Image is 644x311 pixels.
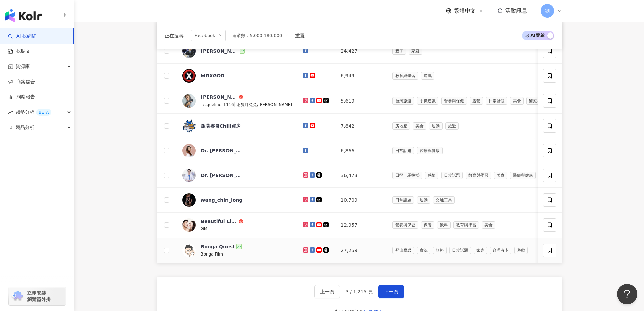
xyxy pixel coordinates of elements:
a: 商案媒合 [8,79,35,85]
span: rise [8,110,13,115]
a: KOL AvatarBeautiful Life By GMGM [182,218,292,232]
div: 跟著睿哥Chill買房 [201,123,241,129]
span: 活動訊息 [505,7,527,14]
td: 7,842 [335,114,387,138]
span: 3 / 1,215 頁 [345,289,373,294]
span: 教育與學習 [453,221,479,229]
a: 找貼文 [8,48,30,55]
span: jacqueline_1116 [201,102,234,107]
td: 6,866 [335,138,387,163]
div: [PERSON_NAME] [201,94,237,101]
span: 立即安裝 瀏覽器外掛 [27,290,51,302]
span: 下一頁 [384,289,398,294]
span: 遊戲 [514,247,528,254]
span: | [234,102,237,107]
img: KOL Avatar [182,193,196,207]
div: [PERSON_NAME] [201,48,239,54]
img: KOL Avatar [182,44,196,58]
span: 營養與保健 [441,97,467,105]
td: 36,473 [335,163,387,188]
span: 趨勢分析 [16,105,51,120]
span: 美食 [482,221,495,229]
button: 上一頁 [314,285,340,298]
span: 旅遊 [445,122,459,130]
span: 飲料 [433,247,447,254]
span: 日常話題 [392,147,414,154]
span: 實況 [417,247,430,254]
span: 台灣旅遊 [392,97,414,105]
span: 露營 [470,97,483,105]
span: 教育與學習 [466,172,491,179]
span: 競品分析 [16,120,34,135]
td: 10,709 [335,188,387,213]
div: Dr. [PERSON_NAME] [201,172,245,179]
div: wang_chin_long [201,197,243,203]
span: 資源庫 [16,59,30,74]
a: KOL AvatarMGXGOD [182,69,292,83]
span: 醫療與健康 [526,97,552,105]
a: KOL AvatarBonga QuestBonga Film [182,243,292,258]
span: 房地產 [392,122,410,130]
a: KOL Avatar[PERSON_NAME]jacqueline_1116|兩隻胖兔兔/[PERSON_NAME] [182,94,292,108]
span: 感情 [425,172,438,179]
div: Bonga Quest [201,243,235,250]
div: MGXGOD [201,72,225,79]
a: KOL Avatar跟著睿哥Chill買房 [182,119,292,133]
span: 追蹤數：5,000-180,000 [229,30,293,41]
span: 日常話題 [486,97,507,105]
span: 田徑、馬拉松 [392,172,422,179]
td: 27,259 [335,238,387,263]
a: searchAI 找網紅 [8,33,37,40]
span: 繁體中文 [454,7,476,15]
img: logo [5,9,42,22]
span: 手機遊戲 [417,97,438,105]
span: Bonga Film [201,252,223,257]
img: chrome extension [11,291,24,302]
span: 登山攀岩 [392,247,414,254]
td: 6,949 [335,64,387,88]
span: 日常話題 [392,196,414,204]
span: 家庭 [409,47,422,55]
td: 5,619 [335,88,387,114]
a: KOL Avatarwang_chin_long [182,193,292,207]
img: KOL Avatar [182,218,196,232]
img: KOL Avatar [182,94,196,108]
a: KOL AvatarDr. [PERSON_NAME] Dentist [182,144,292,157]
span: 正在搜尋 ： [165,33,188,38]
img: KOL Avatar [182,244,196,257]
span: 兩隻胖兔兔/[PERSON_NAME] [237,102,292,107]
span: 命理占卜 [490,247,511,254]
span: 醫療與健康 [510,172,536,179]
span: 營養與保健 [392,221,418,229]
div: 重置 [295,33,305,38]
div: BETA [36,109,51,116]
span: 交通工具 [433,196,455,204]
img: KOL Avatar [182,169,196,182]
a: 洞察報告 [8,94,35,101]
a: KOL Avatar[PERSON_NAME] [182,44,292,58]
span: 日常話題 [449,247,471,254]
a: KOL AvatarDr. [PERSON_NAME] [182,169,292,182]
span: 美食 [510,97,524,105]
img: KOL Avatar [182,144,196,157]
span: 上一頁 [320,289,334,294]
button: 下一頁 [378,285,404,298]
span: 美食 [413,122,426,130]
span: 運動 [417,196,430,204]
span: 美食 [494,172,507,179]
img: KOL Avatar [182,69,196,83]
span: GM [201,226,208,231]
img: KOL Avatar [182,119,196,133]
iframe: Help Scout Beacon - Open [617,284,637,304]
span: 飲料 [437,221,451,229]
span: 親子 [392,47,406,55]
span: 日常話題 [441,172,463,179]
a: chrome extension立即安裝 瀏覽器外掛 [9,287,66,305]
span: 醫療與健康 [417,147,443,154]
span: 遊戲 [421,72,434,80]
span: Facebook [191,30,226,41]
td: 12,957 [335,213,387,238]
span: 運動 [429,122,443,130]
td: 24,427 [335,39,387,64]
span: 教育與學習 [392,72,418,80]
